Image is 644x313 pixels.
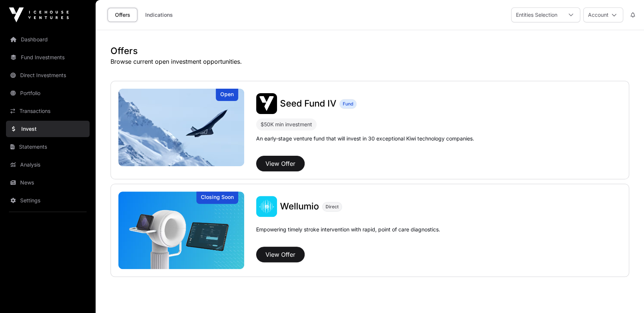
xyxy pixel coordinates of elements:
[261,120,312,129] div: $50K min investment
[6,139,90,155] a: Statements
[6,121,90,137] a: Invest
[196,192,238,204] div: Closing Soon
[256,196,277,217] img: Wellumio
[6,103,90,119] a: Transactions
[111,57,629,66] p: Browse current open investment opportunities.
[118,192,244,269] a: WellumioClosing Soon
[108,8,137,22] a: Offers
[326,204,339,210] span: Direct
[256,118,317,130] div: $50K min investment
[607,277,644,313] iframe: Chat Widget
[118,192,244,269] img: Wellumio
[216,89,238,101] div: Open
[6,192,90,209] a: Settings
[6,85,90,101] a: Portfolio
[6,174,90,191] a: News
[9,7,69,22] img: Icehouse Ventures Logo
[140,8,178,22] a: Indications
[6,67,90,83] a: Direct Investments
[280,201,319,212] span: Wellumio
[256,156,305,171] button: View Offer
[280,98,336,110] a: Seed Fund IV
[280,98,336,109] span: Seed Fund IV
[256,93,277,114] img: Seed Fund IV
[256,135,474,142] p: An early-stage venture fund that will invest in 30 exceptional Kiwi technology companies.
[118,89,244,166] img: Seed Fund IV
[6,49,90,66] a: Fund Investments
[6,156,90,173] a: Analysis
[118,89,244,166] a: Seed Fund IVOpen
[343,101,353,107] span: Fund
[583,7,623,22] button: Account
[256,247,305,262] button: View Offer
[111,45,629,57] h1: Offers
[511,8,562,22] div: Entities Selection
[256,226,440,244] p: Empowering timely stroke intervention with rapid, point of care diagnostics.
[6,31,90,48] a: Dashboard
[280,200,319,212] a: Wellumio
